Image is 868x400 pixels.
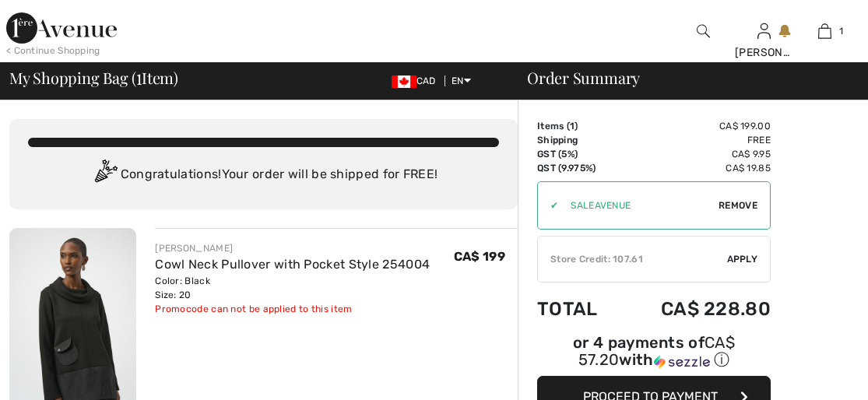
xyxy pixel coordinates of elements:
[796,22,855,40] a: 1
[620,161,771,175] td: CA$ 19.85
[537,147,620,161] td: GST (5%)
[6,44,100,58] div: < Continue Shopping
[757,23,771,38] a: Sign In
[654,355,710,369] img: Sezzle
[136,66,142,86] span: 1
[620,133,771,147] td: Free
[155,241,430,255] div: [PERSON_NAME]
[537,282,620,335] td: Total
[735,44,794,61] div: [PERSON_NAME]
[508,70,859,86] div: Order Summary
[155,302,430,316] div: Promocode can not be applied to this item
[818,22,831,40] img: My Bag
[697,22,710,40] img: search the website
[620,119,771,133] td: CA$ 199.00
[839,24,843,38] span: 1
[155,257,430,272] a: Cowl Neck Pullover with Pocket Style 254004
[90,160,121,191] img: Congratulation2.svg
[620,147,771,161] td: CA$ 9.95
[537,335,771,370] div: or 4 payments of with
[155,274,430,302] div: Color: Black Size: 20
[719,198,757,212] span: Remove
[578,333,735,369] span: CA$ 57.20
[538,252,727,266] div: Store Credit: 107.61
[537,161,620,175] td: QST (9.975%)
[392,75,442,86] span: CAD
[392,75,416,88] img: Canadian Dollar
[558,182,719,229] input: Promo code
[537,335,771,376] div: or 4 payments ofCA$ 57.20withSezzle Click to learn more about Sezzle
[537,133,620,147] td: Shipping
[454,249,505,264] span: CA$ 199
[9,70,178,86] span: My Shopping Bag ( Item)
[6,12,117,44] img: 1ère Avenue
[452,75,471,86] span: EN
[727,252,758,266] span: Apply
[28,160,499,191] div: Congratulations! Your order will be shipped for FREE!
[757,22,771,40] img: My Info
[620,282,771,335] td: CA$ 228.80
[570,121,575,132] span: 1
[538,198,558,212] div: ✔
[537,119,620,133] td: Items ( )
